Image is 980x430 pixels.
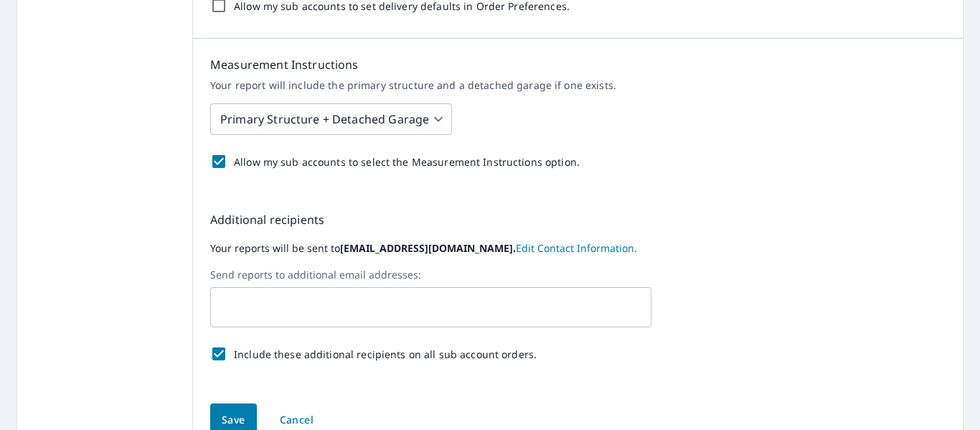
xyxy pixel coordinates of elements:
[234,154,580,169] p: Allow my sub accounts to select the Measurement Instructions option.
[210,211,946,228] p: Additional recipients
[210,99,452,139] div: Primary Structure + Detached Garage
[340,241,516,255] b: [EMAIL_ADDRESS][DOMAIN_NAME].
[210,240,946,257] label: Your reports will be sent to
[210,268,946,281] label: Send reports to additional email addresses:
[210,56,946,73] p: Measurement Instructions
[222,411,245,429] span: Save
[234,347,537,362] p: Include these additional recipients on all sub account orders.
[280,411,314,429] span: Cancel
[210,79,946,92] p: Your report will include the primary structure and a detached garage if one exists.
[516,241,637,255] a: EditContactInfo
